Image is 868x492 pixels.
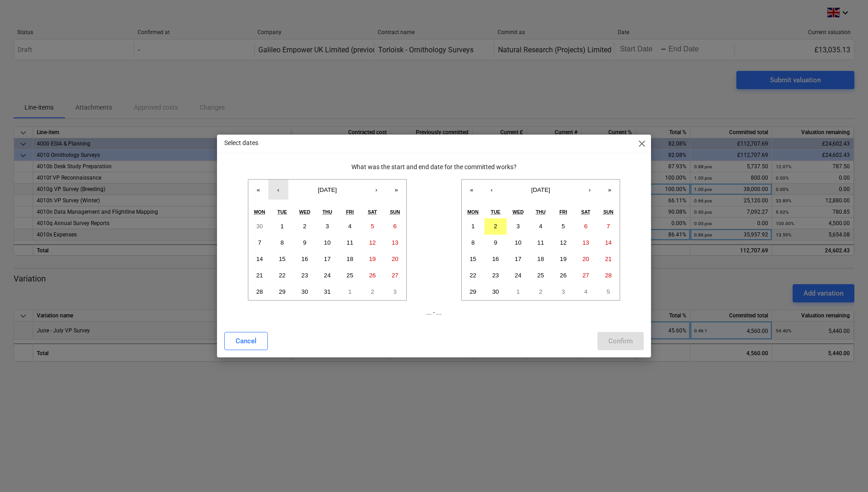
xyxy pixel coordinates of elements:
div: Cancel [236,335,256,347]
abbr: 22 July 2025 [279,272,286,279]
abbr: Wednesday [513,209,524,215]
abbr: Friday [346,209,354,215]
abbr: 28 September 2025 [605,272,612,279]
abbr: 15 September 2025 [469,256,476,262]
button: 4 September 2025 [529,218,552,235]
button: 19 July 2025 [361,251,384,267]
button: 7 July 2025 [248,235,271,251]
abbr: 25 July 2025 [346,272,353,279]
abbr: 12 July 2025 [369,239,376,246]
button: 9 July 2025 [293,235,316,251]
span: [DATE] [531,186,550,193]
abbr: 3 October 2025 [562,288,565,295]
button: 2 October 2025 [529,284,552,300]
abbr: Thursday [322,209,332,215]
button: » [386,180,406,200]
button: 23 July 2025 [293,267,316,284]
button: 26 September 2025 [552,267,575,284]
button: 12 September 2025 [552,235,575,251]
abbr: 2 July 2025 [303,223,306,230]
abbr: Friday [559,209,567,215]
button: 3 July 2025 [316,218,339,235]
button: 1 October 2025 [507,284,529,300]
button: 23 September 2025 [484,267,507,284]
p: What was the start and end date for the committed works? [224,162,644,172]
button: 24 July 2025 [316,267,339,284]
abbr: Monday [468,209,479,215]
abbr: Thursday [536,209,546,215]
abbr: 15 July 2025 [279,256,286,262]
abbr: Wednesday [299,209,311,215]
abbr: 17 September 2025 [515,256,522,262]
button: 11 September 2025 [529,235,552,251]
button: 11 July 2025 [339,235,361,251]
abbr: 2 August 2025 [371,288,374,295]
abbr: 30 September 2025 [492,288,499,295]
span: [DATE] [318,186,337,193]
button: 13 September 2025 [575,235,597,251]
button: 3 October 2025 [552,284,575,300]
abbr: 29 September 2025 [469,288,476,295]
button: 20 September 2025 [575,251,597,267]
abbr: 25 September 2025 [538,272,544,279]
abbr: 20 July 2025 [392,256,399,262]
abbr: 26 September 2025 [560,272,567,279]
abbr: Tuesday [491,209,500,215]
button: 15 July 2025 [271,251,294,267]
abbr: 17 July 2025 [324,256,331,262]
button: 18 September 2025 [529,251,552,267]
button: 29 September 2025 [462,284,484,300]
span: close [636,138,647,149]
button: 31 July 2025 [316,284,339,300]
button: 24 September 2025 [507,267,529,284]
button: 27 July 2025 [384,267,406,284]
button: 21 July 2025 [248,267,271,284]
button: 8 July 2025 [271,235,294,251]
abbr: 8 July 2025 [281,239,284,246]
button: 4 October 2025 [575,284,597,300]
abbr: Tuesday [277,209,287,215]
button: 22 September 2025 [462,267,484,284]
abbr: 1 September 2025 [471,223,474,230]
abbr: 30 June 2025 [256,223,263,230]
abbr: 24 July 2025 [324,272,331,279]
button: 7 September 2025 [597,218,620,235]
abbr: 4 September 2025 [539,223,542,230]
button: « [462,180,482,200]
abbr: Saturday [581,209,590,215]
abbr: Monday [254,209,266,215]
abbr: 7 September 2025 [607,223,610,230]
abbr: 1 August 2025 [348,288,351,295]
button: 3 August 2025 [384,284,406,300]
abbr: 18 September 2025 [538,256,544,262]
button: 21 September 2025 [597,251,620,267]
abbr: 23 September 2025 [492,272,499,279]
button: 30 July 2025 [293,284,316,300]
abbr: 21 July 2025 [256,272,263,279]
button: 18 July 2025 [339,251,361,267]
button: 16 July 2025 [293,251,316,267]
p: Select dates [224,138,258,148]
abbr: 8 September 2025 [471,239,474,246]
abbr: 29 July 2025 [279,288,286,295]
button: 10 July 2025 [316,235,339,251]
abbr: 4 July 2025 [348,223,351,230]
button: 28 September 2025 [597,267,620,284]
button: 14 September 2025 [597,235,620,251]
abbr: 7 July 2025 [258,239,261,246]
button: 9 September 2025 [484,235,507,251]
button: Cancel [224,332,268,350]
abbr: 2 October 2025 [539,288,542,295]
button: 17 July 2025 [316,251,339,267]
abbr: 19 September 2025 [560,256,567,262]
button: 5 September 2025 [552,218,575,235]
abbr: 21 September 2025 [605,256,612,262]
button: ‹ [268,180,288,200]
abbr: 14 July 2025 [256,256,263,262]
abbr: 11 July 2025 [346,239,353,246]
abbr: 11 September 2025 [538,239,544,246]
button: 5 July 2025 [361,218,384,235]
button: 13 July 2025 [384,235,406,251]
abbr: 22 September 2025 [469,272,476,279]
button: 27 September 2025 [575,267,597,284]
